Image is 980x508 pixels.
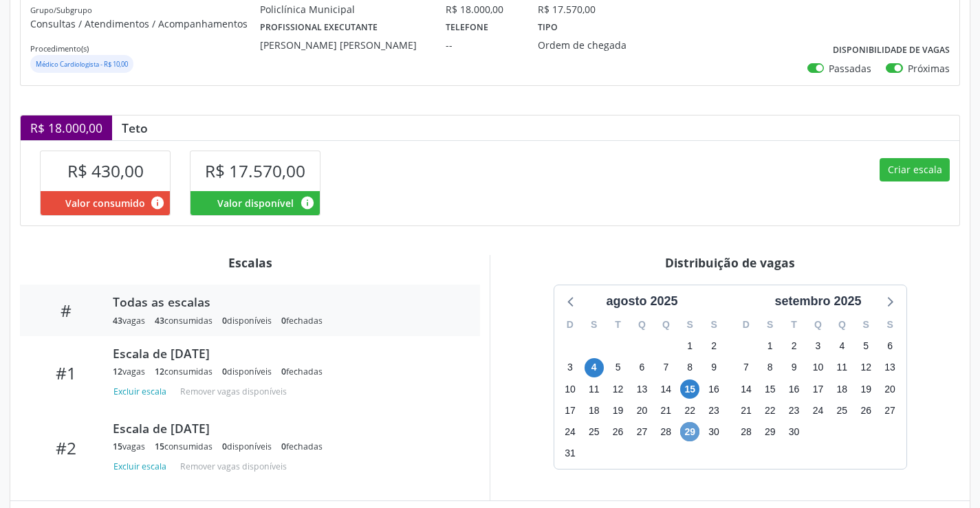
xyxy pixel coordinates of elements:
span: 0 [222,441,227,452]
button: Excluir escala [113,457,172,476]
div: Distribuição de vagas [500,255,960,270]
span: sexta-feira, 12 de setembro de 2025 [856,358,875,377]
div: # [30,300,103,320]
span: sábado, 13 de setembro de 2025 [880,358,900,377]
span: domingo, 31 de agosto de 2025 [560,444,580,463]
span: sábado, 2 de agosto de 2025 [704,337,723,356]
span: segunda-feira, 25 de agosto de 2025 [585,422,604,441]
div: fechadas [281,366,323,377]
span: sábado, 23 de agosto de 2025 [704,401,723,420]
div: consumidas [155,441,213,452]
span: 12 [155,366,164,377]
div: consumidas [155,366,213,377]
span: domingo, 28 de setembro de 2025 [737,422,756,441]
div: D [558,314,582,335]
span: 43 [113,315,122,327]
span: 12 [113,366,122,377]
span: quarta-feira, 13 de agosto de 2025 [632,379,651,399]
span: quinta-feira, 21 de agosto de 2025 [656,401,675,420]
span: sábado, 6 de setembro de 2025 [880,337,900,356]
span: quinta-feira, 4 de setembro de 2025 [832,337,851,356]
span: domingo, 17 de agosto de 2025 [560,401,580,420]
div: agosto 2025 [600,292,683,311]
span: quarta-feira, 24 de setembro de 2025 [808,401,827,420]
span: 15 [113,441,122,452]
div: T [782,314,806,335]
span: sexta-feira, 1 de agosto de 2025 [680,337,699,356]
div: Q [830,314,854,335]
div: Teto [112,120,157,135]
div: Ordem de chegada [538,38,657,52]
div: S [702,314,726,335]
span: sábado, 27 de setembro de 2025 [880,401,900,420]
span: quarta-feira, 20 de agosto de 2025 [632,401,651,420]
span: sábado, 30 de agosto de 2025 [704,422,723,441]
span: domingo, 21 de setembro de 2025 [737,401,756,420]
div: consumidas [155,315,213,327]
span: domingo, 10 de agosto de 2025 [560,379,580,399]
span: Valor disponível [217,196,294,210]
span: 0 [281,366,286,377]
span: sexta-feira, 15 de agosto de 2025 [680,379,699,399]
div: R$ 18.000,00 [446,2,519,16]
div: -- [446,38,519,52]
div: [PERSON_NAME] [PERSON_NAME] [260,38,426,52]
span: segunda-feira, 22 de setembro de 2025 [761,401,780,420]
span: terça-feira, 16 de setembro de 2025 [785,379,804,399]
small: Procedimento(s) [30,43,89,54]
span: quinta-feira, 7 de agosto de 2025 [656,358,675,377]
span: sábado, 16 de agosto de 2025 [704,379,723,399]
span: quinta-feira, 14 de agosto de 2025 [656,379,675,399]
span: quarta-feira, 27 de agosto de 2025 [632,422,651,441]
span: terça-feira, 23 de setembro de 2025 [785,401,804,420]
span: terça-feira, 26 de agosto de 2025 [609,422,628,441]
span: Valor consumido [65,196,145,210]
div: Escala de [DATE] [113,421,461,436]
label: Próximas [908,61,950,76]
p: Consultas / Atendimentos / Acompanhamentos [30,16,260,31]
span: sexta-feira, 22 de agosto de 2025 [680,401,699,420]
span: 15 [155,441,164,452]
span: R$ 430,00 [67,159,144,182]
label: Telefone [446,16,488,38]
div: Q [654,314,678,335]
span: sexta-feira, 19 de setembro de 2025 [856,379,875,399]
span: quarta-feira, 17 de setembro de 2025 [808,379,827,399]
div: Escala de [DATE] [113,346,461,361]
i: Valor disponível para agendamentos feitos para este serviço [300,195,315,210]
span: terça-feira, 19 de agosto de 2025 [609,401,628,420]
span: quarta-feira, 10 de setembro de 2025 [808,358,827,377]
span: R$ 17.570,00 [205,159,305,182]
div: disponíveis [222,441,272,452]
div: R$ 17.570,00 [538,2,596,16]
div: D [734,314,759,335]
div: fechadas [281,441,323,452]
span: segunda-feira, 1 de setembro de 2025 [761,337,780,356]
label: Passadas [829,61,871,76]
div: Escalas [20,255,480,270]
div: setembro 2025 [769,292,867,311]
span: segunda-feira, 15 de setembro de 2025 [761,379,780,399]
span: terça-feira, 2 de setembro de 2025 [785,337,804,356]
small: Médico Cardiologista - R$ 10,00 [36,60,128,69]
span: sábado, 20 de setembro de 2025 [880,379,900,399]
div: R$ 18.000,00 [21,115,112,140]
span: sábado, 9 de agosto de 2025 [704,358,723,377]
div: S [878,314,902,335]
div: Q [630,314,654,335]
span: domingo, 14 de setembro de 2025 [737,379,756,399]
span: segunda-feira, 29 de setembro de 2025 [761,422,780,441]
span: sexta-feira, 29 de agosto de 2025 [680,422,699,441]
i: Valor consumido por agendamentos feitos para este serviço [150,195,165,210]
span: domingo, 7 de setembro de 2025 [737,358,756,377]
span: sexta-feira, 5 de setembro de 2025 [856,337,875,356]
div: disponíveis [222,366,272,377]
span: quinta-feira, 18 de setembro de 2025 [832,379,851,399]
div: S [854,314,878,335]
span: segunda-feira, 8 de setembro de 2025 [761,358,780,377]
span: segunda-feira, 11 de agosto de 2025 [585,379,604,399]
div: T [606,314,630,335]
div: S [758,314,782,335]
div: disponíveis [222,315,272,327]
label: Profissional executante [260,16,378,38]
